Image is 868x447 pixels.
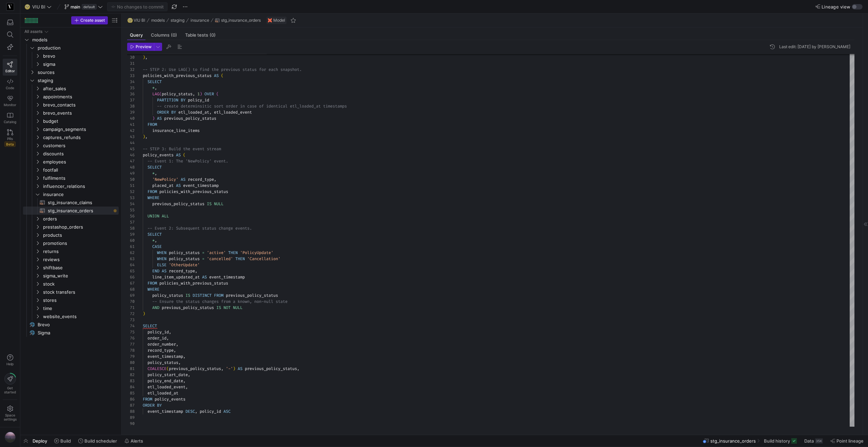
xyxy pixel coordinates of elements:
span: discounts [43,150,118,158]
span: Table tests [185,33,216,37]
span: WHEN [157,256,166,261]
span: insurance [191,18,209,23]
span: brevo_contacts [43,101,118,109]
span: FROM [147,280,157,286]
div: 78 [127,347,135,353]
div: 35K [815,438,823,444]
span: Build [60,438,71,444]
div: 79 [127,353,135,359]
span: -- Event 2: Subsequent status change events. [147,226,252,231]
span: ) [143,311,145,316]
span: OVER [204,91,214,97]
span: Point lineage [836,438,864,444]
a: PRsBeta [3,127,17,150]
div: Press SPACE to select this row. [23,109,119,117]
div: 30 [127,54,135,60]
div: 45 [127,146,135,152]
span: models [32,36,118,44]
span: (0) [171,33,177,37]
span: policy_events [143,152,174,158]
span: BY [181,97,185,103]
div: 65 [127,268,135,274]
div: Press SPACE to select this row. [23,150,119,158]
span: AS [181,177,185,182]
div: Press SPACE to select this row. [23,255,119,264]
span: orders [43,215,118,223]
span: products [43,231,118,239]
span: -- create determinsitic sort order in case of iden [157,103,276,109]
span: staging [171,18,184,23]
div: 52 [127,189,135,195]
div: 35 [127,85,135,91]
div: Press SPACE to select this row. [23,60,119,68]
span: previous_policy_status [226,293,278,298]
span: Preview [136,44,152,49]
span: IS [185,293,190,298]
div: Press SPACE to select this row. [23,215,119,223]
span: Build history [764,438,790,444]
div: 39 [127,109,135,115]
span: etl_loaded_event [214,110,252,115]
span: FROM [214,293,223,298]
span: , [174,348,176,353]
span: campaign_segments [43,125,118,133]
span: ) [143,134,145,139]
span: , [155,171,157,176]
span: AS [176,152,181,158]
span: fulfilments [43,174,118,182]
span: returns [43,248,118,255]
span: Alerts [131,438,143,444]
div: Press SPACE to select this row. [23,264,119,272]
span: policies_with_previous_status [143,73,212,78]
button: 🌝VIU BI [126,16,147,24]
span: Catalog [4,120,16,124]
div: 66 [127,274,135,280]
span: , [145,55,147,60]
div: Press SPACE to select this row. [23,52,119,60]
div: 38 [127,103,135,109]
span: policy_status [169,250,200,255]
button: Build scheduler [75,435,120,447]
span: placed_at [152,183,174,188]
div: Press SPACE to select this row. [23,101,119,109]
button: Preview [127,43,154,51]
span: brevo [43,52,118,60]
span: stg_insurance_orders​​​​​​​​​​ [48,207,111,215]
div: Press SPACE to select this row. [23,198,119,207]
div: 76 [127,335,135,341]
div: 32 [127,66,135,73]
span: , [214,177,216,182]
div: 37 [127,97,135,103]
div: 46 [127,152,135,158]
img: undefined [268,18,272,22]
span: SELECT [143,323,157,329]
span: line_item_updated_at [152,274,200,280]
div: Press SPACE to select this row. [23,166,119,174]
span: ( [183,152,185,158]
div: Press SPACE to select this row. [23,304,119,312]
span: NULL [233,305,242,310]
span: policy_status [162,91,193,97]
span: staging [38,77,118,84]
div: 53 [127,195,135,201]
span: , [169,329,171,335]
span: brevo_events [43,109,118,117]
div: 49 [127,170,135,176]
span: WHERE [147,195,159,200]
span: -- Ensure the status changes from a known, non-nul [152,299,271,304]
span: etl_loaded_at [178,110,209,115]
a: Spacesettings [3,403,17,424]
span: Help [6,362,14,366]
span: WHERE [147,287,159,292]
div: Press SPACE to select this row. [23,141,119,150]
div: Press SPACE to select this row. [23,223,119,231]
span: policy_status [169,256,200,261]
span: IS [216,305,221,310]
span: budget [43,117,118,125]
div: Press SPACE to select this row. [23,190,119,198]
span: Lineage view [822,4,850,9]
div: 43 [127,134,135,140]
span: SELECT [147,232,162,237]
span: previous_policy_status [162,305,214,310]
span: sigma_write [43,272,118,280]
